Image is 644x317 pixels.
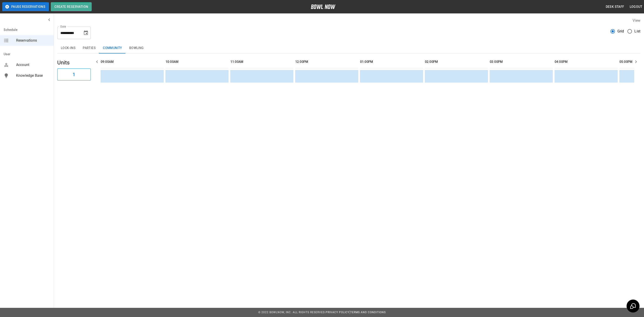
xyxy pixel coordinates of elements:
[126,43,147,53] button: Bowling
[628,3,644,11] button: Logout
[57,43,79,53] button: Lock-ins
[57,59,91,66] h5: Units
[57,43,640,53] div: inventory tabs
[634,29,640,34] span: List
[311,4,335,9] img: logo
[165,55,229,68] th: 10:00AM
[101,55,164,68] th: 09:00AM
[633,18,640,23] label: View
[326,311,349,314] a: Privacy Policy
[79,43,99,53] button: Parties
[230,55,293,68] th: 11:00AM
[350,311,386,314] a: Terms and Conditions
[57,68,91,81] button: 1
[258,311,326,314] span: © 2022 BowlNow, Inc. All Rights Reserved.
[617,29,624,34] span: Grid
[16,62,50,68] span: Account
[2,2,49,11] button: Pause Reservations
[99,43,126,53] button: Community
[73,71,75,78] h6: 1
[81,28,90,37] button: Choose date, selected date is Aug 30, 2025
[604,3,626,11] button: Desk Staff
[16,73,50,78] span: Knowledge Base
[16,38,50,43] span: Reservations
[51,2,92,11] button: Create Reservation
[295,55,358,68] th: 12:00PM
